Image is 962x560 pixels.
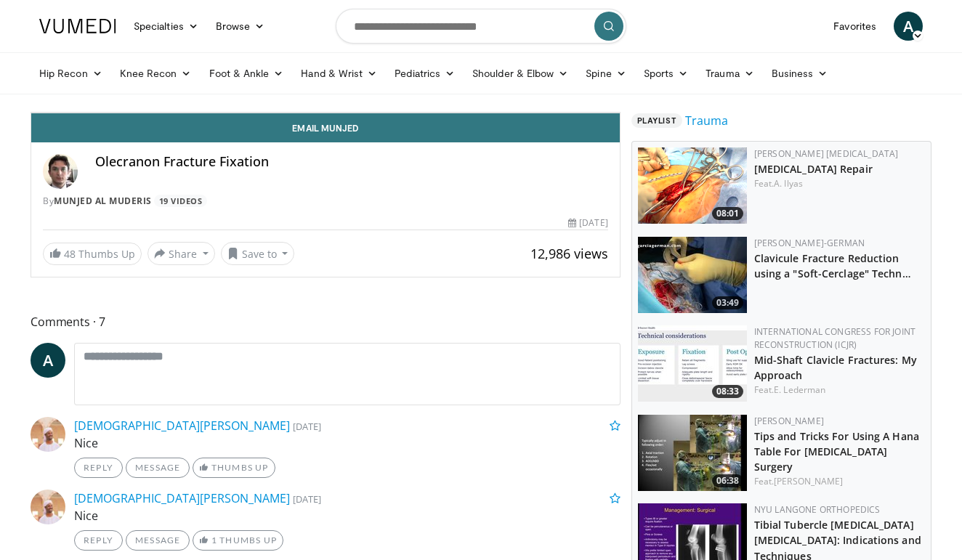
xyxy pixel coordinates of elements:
a: Hip Recon [31,59,111,88]
a: Sports [635,59,698,88]
a: 48 Thumbs Up [43,243,142,265]
a: Trauma [685,112,728,129]
a: Knee Recon [111,59,201,88]
a: [PERSON_NAME] [MEDICAL_DATA] [754,147,899,160]
span: 48 [64,247,76,261]
p: Nice [74,434,621,452]
a: NYU Langone Orthopedics [754,503,881,516]
a: International Congress for Joint Reconstruction (ICJR) [754,325,915,351]
a: Shoulder & Elbow [464,59,577,88]
a: Trauma [697,59,763,88]
a: [MEDICAL_DATA] Repair [754,162,873,176]
span: 08:33 [712,385,743,398]
a: A. Ilyas [774,177,803,190]
a: 1 Thumbs Up [193,530,283,551]
small: [DATE] [293,420,321,433]
a: [DEMOGRAPHIC_DATA][PERSON_NAME] [74,490,290,506]
a: Message [126,530,190,551]
a: Tips and Tricks For Using A Hana Table For [MEDICAL_DATA] Surgery [754,429,919,474]
a: Clavicule Fracture Reduction using a "Soft-Cerclage" Techn… [754,251,911,280]
a: Browse [207,12,274,41]
a: Munjed Al Muderis [54,195,152,207]
span: Playlist [631,113,682,128]
a: [PERSON_NAME] [754,415,824,427]
div: [DATE] [568,216,607,230]
input: Search topics, interventions [336,9,626,44]
a: [PERSON_NAME] [774,475,843,487]
a: 03:49 [638,237,747,313]
p: Nice [74,507,621,524]
img: Avatar [43,154,78,189]
div: Feat. [754,475,925,488]
a: A [894,12,923,41]
a: 08:33 [638,325,747,402]
button: Share [147,242,215,265]
img: Avatar [31,490,65,524]
span: 08:01 [712,207,743,220]
span: 06:38 [712,474,743,487]
a: Spine [577,59,634,88]
a: Mid-Shaft Clavicle Fractures: My Approach [754,353,917,382]
span: 12,986 views [530,245,608,262]
a: Reply [74,458,123,478]
h4: Olecranon Fracture Fixation [95,154,608,170]
a: [PERSON_NAME]-German [754,237,865,249]
small: [DATE] [293,492,321,506]
video-js: Video Player [31,113,620,113]
a: Business [763,59,837,88]
button: Save to [221,242,295,265]
a: 08:01 [638,147,747,224]
span: 1 [211,535,217,545]
img: 062f5d94-bbec-44ad-8d36-91e69afdd407.150x105_q85_crop-smart_upscale.jpg [638,325,747,402]
span: Comments 7 [31,312,621,331]
a: E. Lederman [774,384,825,396]
a: Foot & Ankle [201,59,293,88]
div: By [43,195,608,208]
a: Thumbs Up [193,458,275,478]
a: Favorites [825,12,885,41]
a: Reply [74,530,123,551]
a: Specialties [125,12,207,41]
a: Email Munjed [31,113,620,142]
a: Pediatrics [386,59,464,88]
div: Feat. [754,384,925,397]
a: [DEMOGRAPHIC_DATA][PERSON_NAME] [74,418,290,434]
a: 19 Videos [154,195,207,207]
span: 03:49 [712,296,743,309]
img: 339e394c-0cc8-4ec8-9951-dbcccd4a2a3d.png.150x105_q85_crop-smart_upscale.png [638,147,747,224]
a: Hand & Wrist [292,59,386,88]
a: A [31,343,65,378]
div: Feat. [754,177,925,190]
img: bb3bdc1e-7513-437e-9f4a-744229089954.150x105_q85_crop-smart_upscale.jpg [638,237,747,313]
img: 0dc83f1d-7eea-473d-a2b0-3bfc5db4bb4a.150x105_q85_crop-smart_upscale.jpg [638,415,747,491]
img: VuMedi Logo [39,19,116,33]
a: 06:38 [638,415,747,491]
img: Avatar [31,417,65,452]
a: Message [126,458,190,478]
